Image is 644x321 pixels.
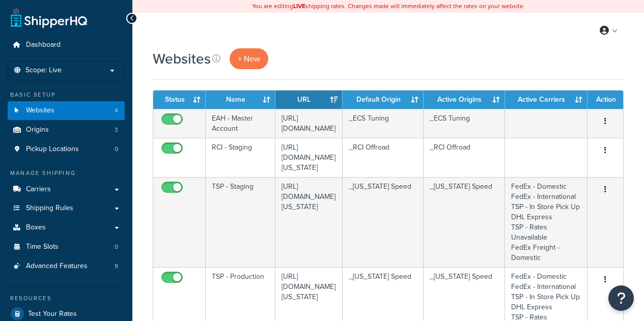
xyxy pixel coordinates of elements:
span: Carriers [26,185,51,194]
td: _RCI Offroad [424,138,505,177]
div: Basic Setup [8,91,125,99]
th: Default Origin: activate to sort column ascending [343,91,424,109]
span: 3 [115,126,118,134]
button: Open Resource Center [608,285,634,311]
th: Active Origins: activate to sort column ascending [424,91,505,109]
span: Advanced Features [26,262,88,271]
a: Websites 4 [8,101,125,120]
div: Manage Shipping [8,169,125,178]
span: Origins [26,126,49,134]
a: Boxes [8,218,125,237]
a: ShipperHQ Home [11,8,87,28]
td: _[US_STATE] Speed [343,177,424,267]
td: TSP - Staging [206,177,275,267]
td: _ECS Tuning [343,109,424,138]
td: _ECS Tuning [424,109,505,138]
li: Time Slots [8,238,125,256]
span: Time Slots [26,243,59,251]
a: Shipping Rules [8,199,125,218]
span: Websites [26,106,54,115]
td: FedEx - Domestic FedEx - International TSP - In Store Pick Up DHL Express TSP - Rates Unavailable... [505,177,587,267]
span: 9 [115,262,118,271]
li: Advanced Features [8,257,125,276]
th: Name: activate to sort column ascending [206,91,275,109]
th: URL: activate to sort column ascending [275,91,343,109]
td: RCI - Staging [206,138,275,177]
td: [URL][DOMAIN_NAME][US_STATE] [275,138,343,177]
span: 0 [115,243,118,251]
a: Time Slots 0 [8,238,125,256]
span: Shipping Rules [26,204,73,213]
b: LIVE [293,2,305,11]
th: Active Carriers: activate to sort column ascending [505,91,587,109]
a: Pickup Locations 0 [8,140,125,159]
span: 4 [115,106,118,115]
div: Resources [8,294,125,303]
span: 0 [115,145,118,154]
li: Pickup Locations [8,140,125,159]
h1: Websites [153,49,211,69]
a: Origins 3 [8,121,125,139]
a: Advanced Features 9 [8,257,125,276]
span: Test Your Rates [28,310,77,318]
span: Pickup Locations [26,145,79,154]
a: + New [230,48,268,69]
li: Websites [8,101,125,120]
span: Scope: Live [25,66,62,75]
span: + New [238,53,260,65]
th: Action [587,91,623,109]
td: EAH - Master Account [206,109,275,138]
td: _[US_STATE] Speed [424,177,505,267]
li: Origins [8,121,125,139]
span: Dashboard [26,41,61,49]
a: Carriers [8,180,125,199]
td: [URL][DOMAIN_NAME] [275,109,343,138]
span: Boxes [26,223,46,232]
a: Dashboard [8,36,125,54]
td: _RCI Offroad [343,138,424,177]
td: [URL][DOMAIN_NAME][US_STATE] [275,177,343,267]
th: Status: activate to sort column ascending [153,91,206,109]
